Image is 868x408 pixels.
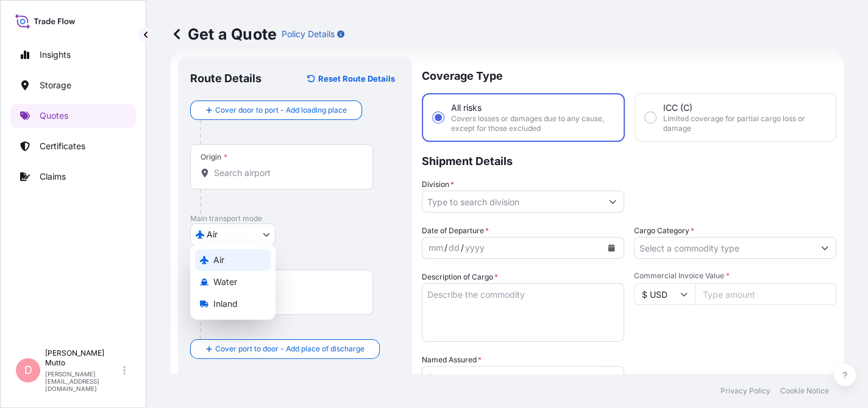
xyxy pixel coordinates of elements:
[40,171,66,183] p: Claims
[695,283,836,305] input: Type amount
[433,112,444,123] input: All risksCovers losses or damages due to any cause, except for those excluded
[214,292,358,304] input: Destination
[645,112,656,123] input: ICC (C)Limited coverage for partial cargo loss or damage
[422,142,836,178] p: Shipment Details
[451,102,482,114] span: All risks
[422,57,836,93] p: Coverage Type
[201,152,227,162] div: Origin
[190,100,362,120] button: Cover door to port - Add loading place
[422,225,489,237] span: Date of Departure
[422,178,454,191] label: Division
[40,49,71,61] p: Insights
[190,71,261,86] p: Route Details
[301,69,400,88] button: Reset Route Details
[171,24,277,44] p: Get a Quote
[190,339,380,359] button: Cover port to door - Add place of discharge
[444,241,447,255] div: /
[780,386,829,396] a: Cookie Notice
[464,241,486,255] div: year,
[318,72,395,85] p: Reset Route Details
[213,254,224,266] span: Air
[422,354,482,366] label: Named Assured
[814,237,836,259] button: Show suggestions
[190,223,276,245] button: Select transport
[635,237,814,259] input: Select a commodity type
[602,191,624,213] button: Show suggestions
[427,241,444,255] div: month,
[215,343,365,355] span: Cover port to door - Add place of discharge
[663,114,826,133] span: Limited coverage for partial cargo loss or damage
[461,241,464,255] div: /
[447,241,461,255] div: day,
[214,167,358,179] input: Origin
[190,214,400,223] p: Main transport mode
[634,225,694,237] label: Cargo Category
[10,104,136,128] a: Quotes
[215,104,347,116] span: Cover door to port - Add loading place
[40,79,71,91] p: Storage
[45,370,121,392] p: [PERSON_NAME][EMAIL_ADDRESS][DOMAIN_NAME]
[634,271,836,281] span: Commercial Invoice Value
[10,164,136,189] a: Claims
[451,114,614,133] span: Covers losses or damages due to any cause, except for those excluded
[422,191,602,213] input: Type to search division
[10,134,136,158] a: Certificates
[720,386,770,396] a: Privacy Policy
[207,228,218,241] span: Air
[45,348,121,368] p: [PERSON_NAME] Mutto
[213,276,237,288] span: Water
[602,238,621,258] button: Calendar
[282,28,335,40] p: Policy Details
[24,364,32,376] span: D
[422,271,498,283] label: Description of Cargo
[213,298,238,310] span: Inland
[663,102,692,114] span: ICC (C)
[40,140,85,152] p: Certificates
[10,43,136,67] a: Insights
[10,73,136,97] a: Storage
[190,244,276,320] div: Select transport
[40,110,68,122] p: Quotes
